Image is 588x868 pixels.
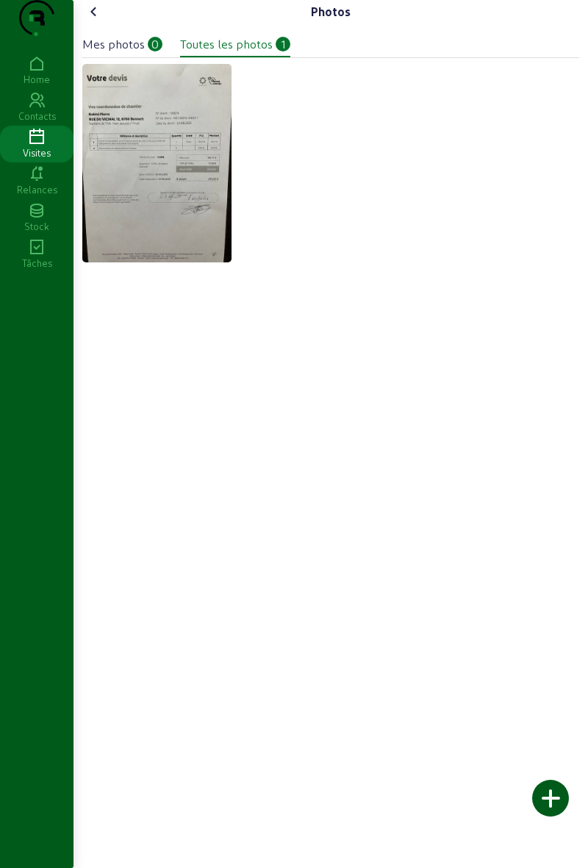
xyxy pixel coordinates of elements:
[276,37,290,51] div: 1
[82,64,232,262] img: 2025%2000_00_00_4050610b-7540-45f4-87ca-674ce428c4de.jpg
[82,35,145,53] div: Mes photos
[180,35,273,53] div: Toutes les photos
[148,37,162,51] div: 0
[311,3,351,21] div: Photos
